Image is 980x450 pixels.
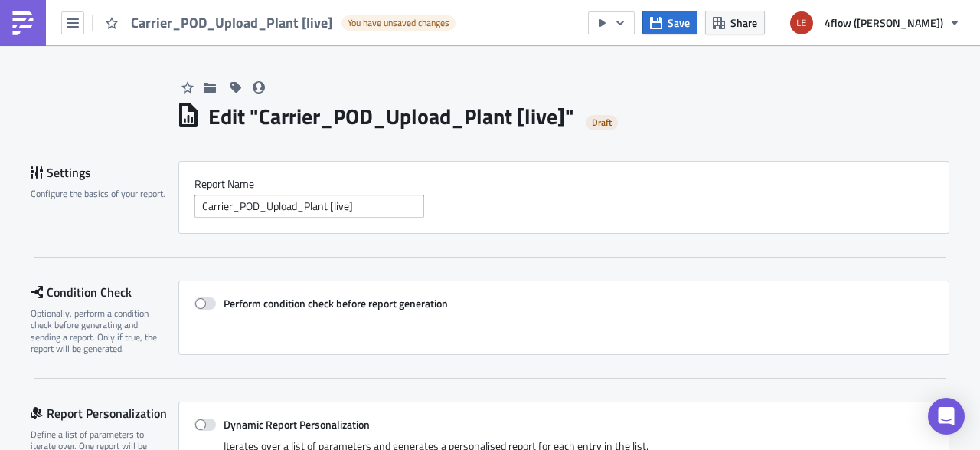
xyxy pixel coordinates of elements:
[668,15,690,31] span: Save
[31,281,178,304] div: Condition Check
[31,161,178,184] div: Settings
[6,6,731,18] body: Rich Text Area. Press ALT-0 for help.
[208,103,574,130] h1: Edit " Carrier_POD_Upload_Plant [live] "
[194,177,933,191] label: Report Nam﻿e
[11,11,35,35] img: PushMetrics
[642,11,697,34] button: Save
[224,416,370,432] strong: Dynamic Report Personalization
[31,307,168,355] div: Optionally, perform a condition check before generating and sending a report. Only if true, the r...
[781,6,969,40] button: 4flow ([PERSON_NAME])
[592,117,612,129] span: Draft
[224,295,448,311] strong: Perform condition check before report generation
[789,10,815,36] img: Avatar
[131,14,334,31] span: Carrier_POD_Upload_Plant [live]
[730,15,757,31] span: Share
[825,15,943,31] span: 4flow ([PERSON_NAME])
[705,11,765,34] button: Share
[348,17,449,29] span: You have unsaved changes
[31,402,178,425] div: Report Personalization
[928,398,965,435] div: Open Intercom Messenger
[31,188,168,199] div: Configure the basics of your report.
